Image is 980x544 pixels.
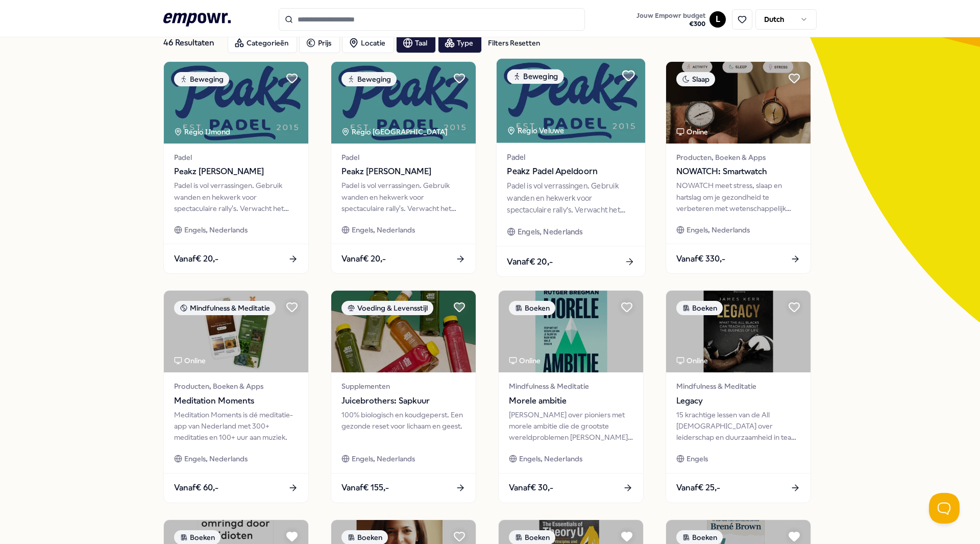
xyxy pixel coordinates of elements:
[676,72,715,86] div: Slaap
[174,180,298,214] div: Padel is vol verrassingen. Gebruik wanden en hekwerk voor spectaculaire rally's. Verwacht het onv...
[507,125,566,136] div: Regio Veluwe
[164,291,308,372] img: package image
[499,291,643,372] img: package image
[519,453,582,464] span: Engels, Nederlands
[687,453,708,464] span: Engels
[676,381,800,392] span: Mindfulness & Meditatie
[331,290,476,503] a: package imageVoeding & LevensstijlSupplementenJuicebrothers: Sapkuur100% biologisch en koudgepers...
[676,409,800,443] div: 15 krachtige lessen van de All [DEMOGRAPHIC_DATA] over leiderschap en duurzaamheid in teams en be...
[341,72,397,86] div: Beweging
[507,165,634,178] span: Peakz Padel Apeldoorn
[666,62,811,144] img: package image
[632,9,709,30] a: Jouw Empowr budget€300
[666,291,811,372] img: package image
[341,152,465,163] span: Padel
[174,126,232,137] div: Regio IJmond
[507,69,563,84] div: Beweging
[509,381,633,392] span: Mindfulness & Meditatie
[341,301,433,315] div: Voeding & Levensstijl
[676,126,708,137] div: Online
[676,180,800,214] div: NOWATCH meet stress, slaap en hartslag om je gezondheid te verbeteren met wetenschappelijk gevali...
[687,224,750,235] span: Engels, Nederlands
[438,33,482,53] button: Type
[509,394,633,408] span: Morele ambitie
[509,409,633,443] div: [PERSON_NAME] over pioniers met morele ambitie die de grootste wereldproblemen [PERSON_NAME] oplo...
[299,33,340,53] button: Prijs
[174,355,206,366] div: Online
[352,224,415,235] span: Engels, Nederlands
[509,481,553,494] span: Vanaf € 30,-
[507,255,553,268] span: Vanaf € 20,-
[497,59,645,143] img: package image
[341,409,465,443] div: 100% biologisch en koudgeperst. Een gezonde reset voor lichaam en geest.
[929,493,960,524] iframe: Help Scout Beacon - Open
[174,72,229,86] div: Beweging
[507,180,634,216] div: Padel is vol verrassingen. Gebruik wanden en hekwerk voor spectaculaire rally's. Verwacht het onv...
[341,180,465,214] div: Padel is vol verrassingen. Gebruik wanden en hekwerk voor spectaculaire rally's. Verwacht het onv...
[163,290,309,503] a: package imageMindfulness & MeditatieOnlineProducten, Boeken & AppsMeditation MomentsMeditation Mo...
[341,381,465,392] span: Supplementen
[676,165,800,178] span: NOWATCH: Smartwatch
[509,301,555,315] div: Boeken
[709,11,726,28] button: L
[496,58,646,277] a: package imageBewegingRegio Veluwe PadelPeakz Padel ApeldoornPadel is vol verrassingen. Gebruik wa...
[676,355,708,366] div: Online
[174,165,298,178] span: Peakz [PERSON_NAME]
[174,481,218,494] span: Vanaf € 60,-
[184,224,248,235] span: Engels, Nederlands
[174,409,298,443] div: Meditation Moments is dé meditatie-app van Nederland met 300+ meditaties en 100+ uur aan muziek.
[184,453,248,464] span: Engels, Nederlands
[331,62,476,144] img: package image
[341,165,465,178] span: Peakz [PERSON_NAME]
[174,381,298,392] span: Producten, Boeken & Apps
[342,33,394,53] button: Locatie
[341,481,389,494] span: Vanaf € 155,-
[666,61,811,274] a: package imageSlaapOnlineProducten, Boeken & AppsNOWATCH: SmartwatchNOWATCH meet stress, slaap en ...
[228,33,297,53] button: Categorieën
[509,355,541,366] div: Online
[676,252,725,266] span: Vanaf € 330,-
[163,61,309,274] a: package imageBewegingRegio IJmond PadelPeakz [PERSON_NAME]Padel is vol verrassingen. Gebruik wand...
[676,481,720,494] span: Vanaf € 25,-
[164,62,308,144] img: package image
[634,10,707,30] button: Jouw Empowr budget€300
[352,453,415,464] span: Engels, Nederlands
[518,226,583,238] span: Engels, Nederlands
[163,33,219,53] div: 46 Resultaten
[331,61,476,274] a: package imageBewegingRegio [GEOGRAPHIC_DATA] PadelPeakz [PERSON_NAME]Padel is vol verrassingen. G...
[341,126,449,137] div: Regio [GEOGRAPHIC_DATA]
[174,394,298,408] span: Meditation Moments
[174,152,298,163] span: Padel
[498,290,644,503] a: package imageBoekenOnlineMindfulness & MeditatieMorele ambitie[PERSON_NAME] over pioniers met mor...
[636,20,705,28] span: € 300
[676,152,800,163] span: Producten, Boeken & Apps
[331,291,476,372] img: package image
[341,394,465,408] span: Juicebrothers: Sapkuur
[636,12,705,20] span: Jouw Empowr budget
[174,252,218,266] span: Vanaf € 20,-
[488,37,540,49] div: Filters Resetten
[676,394,800,408] span: Legacy
[341,252,386,266] span: Vanaf € 20,-
[396,33,436,53] button: Taal
[174,301,276,315] div: Mindfulness & Meditatie
[279,8,585,31] input: Search for products, categories or subcategories
[507,151,634,163] span: Padel
[666,290,811,503] a: package imageBoekenOnlineMindfulness & MeditatieLegacy15 krachtige lessen van de All [DEMOGRAPHIC...
[676,301,723,315] div: Boeken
